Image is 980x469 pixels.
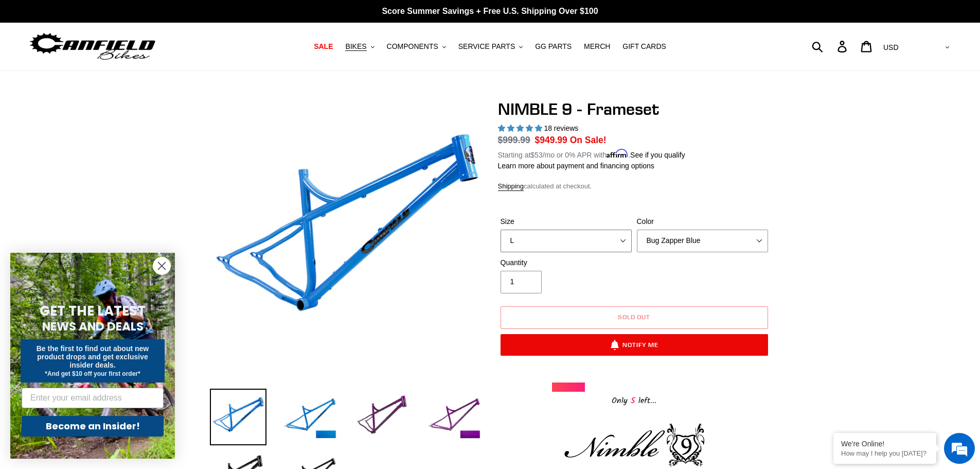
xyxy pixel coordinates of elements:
[153,257,171,275] button: Close dialog
[498,182,524,191] a: Shipping
[210,389,266,445] img: Load image into Gallery viewer, NIMBLE 9 - Frameset
[618,313,651,321] span: Sold out
[458,42,515,51] span: SERVICE PARTS
[584,42,610,51] span: MERCH
[535,135,567,145] span: $949.99
[498,162,654,170] a: Learn more about payment and financing options
[535,42,572,51] span: GG PARTS
[309,40,338,54] a: SALE
[28,30,157,63] img: Canfield Bikes
[42,318,144,335] span: NEWS AND DEALS
[314,42,333,51] span: SALE
[345,42,366,51] span: BIKES
[282,389,338,445] img: Load image into Gallery viewer, NIMBLE 9 - Frameset
[637,216,768,227] label: Color
[570,133,607,147] span: On Sale!
[841,449,929,457] p: How may I help you today?
[630,151,685,159] a: See if you qualify - Learn more about Affirm Financing (opens in modal)
[628,394,638,407] span: 5
[622,42,666,51] span: GIFT CARDS
[817,35,844,58] input: Search
[22,416,164,437] button: Become an Insider!
[354,389,411,445] img: Load image into Gallery viewer, NIMBLE 9 - Frameset
[501,257,632,268] label: Quantity
[498,135,530,145] s: $999.99
[841,440,929,448] div: We're Online!
[617,40,671,54] a: GIFT CARDS
[453,40,528,54] button: SERVICE PARTS
[530,151,542,159] span: $53
[501,216,632,227] label: Size
[40,302,146,320] span: GET THE LATEST
[498,124,544,132] span: 4.89 stars
[37,344,149,369] span: Be the first to find out about new product drops and get exclusive insider deals.
[607,149,628,158] span: Affirm
[426,389,483,445] img: Load image into Gallery viewer, NIMBLE 9 - Frameset
[552,392,717,408] div: Only left...
[579,40,615,54] a: MERCH
[544,124,578,132] span: 18 reviews
[387,42,438,51] span: COMPONENTS
[501,334,768,356] button: Notify Me
[498,99,771,119] h1: NIMBLE 9 - Frameset
[530,40,577,54] a: GG PARTS
[501,306,768,329] button: Sold out
[22,388,164,408] input: Enter your email address
[45,370,140,377] span: *And get $10 off your first order*
[498,147,685,161] p: Starting at /mo or 0% APR with .
[382,40,451,54] button: COMPONENTS
[340,40,379,54] button: BIKES
[498,181,771,192] div: calculated at checkout.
